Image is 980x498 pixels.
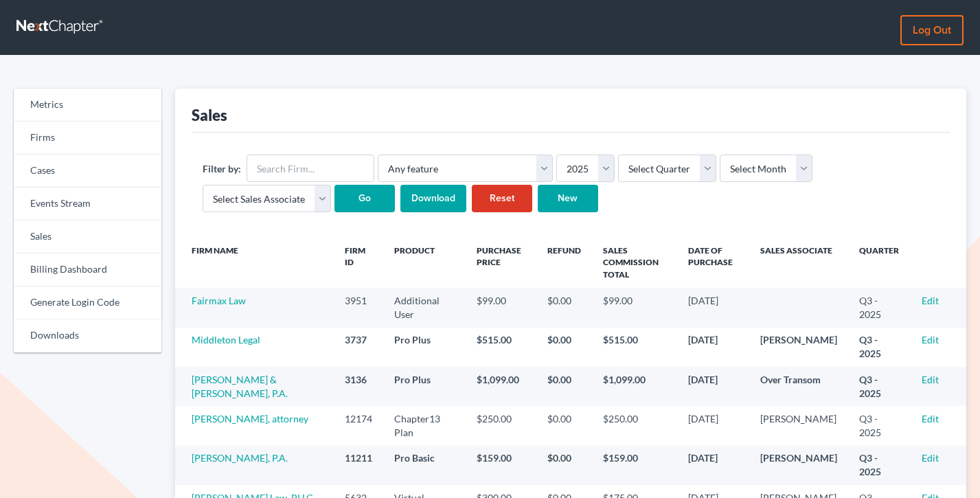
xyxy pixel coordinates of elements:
[334,328,384,367] td: 3737
[592,328,678,367] td: $515.00
[922,413,939,425] a: Edit
[749,328,848,367] td: [PERSON_NAME]
[848,237,911,288] th: Quarter
[536,328,592,367] td: $0.00
[922,452,939,464] a: Edit
[536,367,592,406] td: $0.00
[677,328,749,367] td: [DATE]
[677,367,749,406] td: [DATE]
[383,328,466,367] td: Pro Plus
[192,452,288,464] a: [PERSON_NAME], P.A.
[14,286,161,319] a: Generate Login Code
[383,406,466,445] td: Chapter13 Plan
[848,328,911,367] td: Q3 - 2025
[14,253,161,286] a: Billing Dashboard
[592,446,678,485] td: $159.00
[466,446,536,485] td: $159.00
[192,413,308,425] a: [PERSON_NAME], attorney
[749,446,848,485] td: [PERSON_NAME]
[749,237,848,288] th: Sales Associate
[14,89,161,122] a: Metrics
[383,288,466,327] td: Additional User
[536,406,592,445] td: $0.00
[203,161,241,176] label: Filter by:
[749,367,848,406] td: Over Transom
[334,288,384,327] td: 3951
[922,334,939,346] a: Edit
[14,188,161,220] a: Events Stream
[466,367,536,406] td: $1,099.00
[536,288,592,327] td: $0.00
[383,446,466,485] td: Pro Basic
[536,446,592,485] td: $0.00
[192,295,246,306] a: Fairmax Law
[922,295,939,306] a: Edit
[192,374,288,399] a: [PERSON_NAME] & [PERSON_NAME], P.A.
[14,155,161,188] a: Cases
[175,237,334,288] th: Firm Name
[592,237,678,288] th: Sales Commission Total
[383,367,466,406] td: Pro Plus
[848,367,911,406] td: Q3 - 2025
[334,237,384,288] th: Firm ID
[192,334,260,346] a: Middleton Legal
[466,328,536,367] td: $515.00
[592,367,678,406] td: $1,099.00
[922,374,939,385] a: Edit
[536,237,592,288] th: Refund
[538,185,598,212] a: New
[848,288,911,327] td: Q3 - 2025
[466,406,536,445] td: $250.00
[900,15,964,45] a: Log out
[677,446,749,485] td: [DATE]
[466,288,536,327] td: $99.00
[400,185,466,212] input: Download
[14,319,161,352] a: Downloads
[14,122,161,155] a: Firms
[677,288,749,327] td: [DATE]
[677,406,749,445] td: [DATE]
[247,155,374,182] input: Search Firm...
[472,185,532,212] a: Reset
[14,220,161,253] a: Sales
[334,446,384,485] td: 11211
[749,406,848,445] td: [PERSON_NAME]
[592,288,678,327] td: $99.00
[334,367,384,406] td: 3136
[334,185,395,212] input: Go
[192,105,227,125] div: Sales
[466,237,536,288] th: Purchase Price
[677,237,749,288] th: Date of Purchase
[848,446,911,485] td: Q3 - 2025
[848,406,911,445] td: Q3 - 2025
[334,406,384,445] td: 12174
[383,237,466,288] th: Product
[592,406,678,445] td: $250.00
